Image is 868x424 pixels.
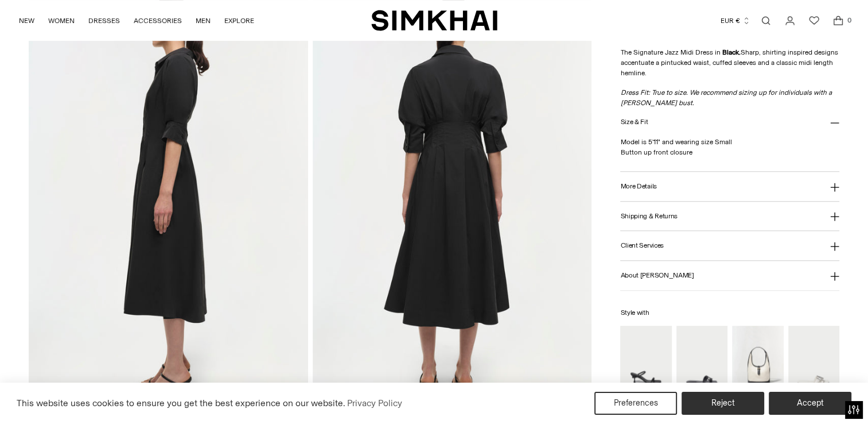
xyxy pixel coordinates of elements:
[620,272,694,279] h3: About [PERSON_NAME]
[620,231,839,260] button: Client Services
[620,118,648,126] h3: Size & Fit
[844,15,854,25] span: 0
[48,8,75,33] a: WOMEN
[779,9,801,32] a: Go to the account page
[803,9,826,32] a: Wishlist
[620,202,839,231] button: Shipping & Returns
[620,172,839,201] button: More Details
[769,392,851,415] button: Accept
[682,392,764,415] button: Reject
[196,8,211,33] a: MEN
[620,183,656,190] h3: More Details
[620,213,678,220] h3: Shipping & Returns
[620,242,664,249] h3: Client Services
[345,395,404,412] a: Privacy Policy (opens in a new tab)
[620,309,839,317] h6: Style with
[620,326,671,403] img: Siren Low Heel Sandal
[594,392,677,415] button: Preferences
[19,8,34,33] a: NEW
[371,9,497,32] a: SIMKHAI
[788,326,839,403] img: Simkhai Monogram Slide
[224,8,254,33] a: EXPLORE
[134,8,182,33] a: ACCESSORIES
[620,108,839,137] button: Size & Fit
[676,326,727,403] img: Simkhai Monogram Slide
[620,88,831,107] span: We recommend sizing up for individuals with a [PERSON_NAME] bust.
[721,8,750,33] button: EUR €
[620,137,839,157] p: Model is 5'11" and wearing size Small Button up front closure
[620,88,831,107] em: Dress Fit: True to size.
[722,48,740,56] strong: Black.
[732,326,783,403] img: Khai Hobo
[754,9,777,32] a: Open search modal
[620,48,838,77] span: Sharp, shirting inspired designs accentuate a pintucked waist, cuffed sleeves and a classic midi ...
[17,398,345,408] span: This website uses cookies to ensure you get the best experience on our website.
[88,8,120,33] a: DRESSES
[620,47,839,78] p: The Signature Jazz Midi Dress in
[620,261,839,290] button: About [PERSON_NAME]
[827,9,850,32] a: Open cart modal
